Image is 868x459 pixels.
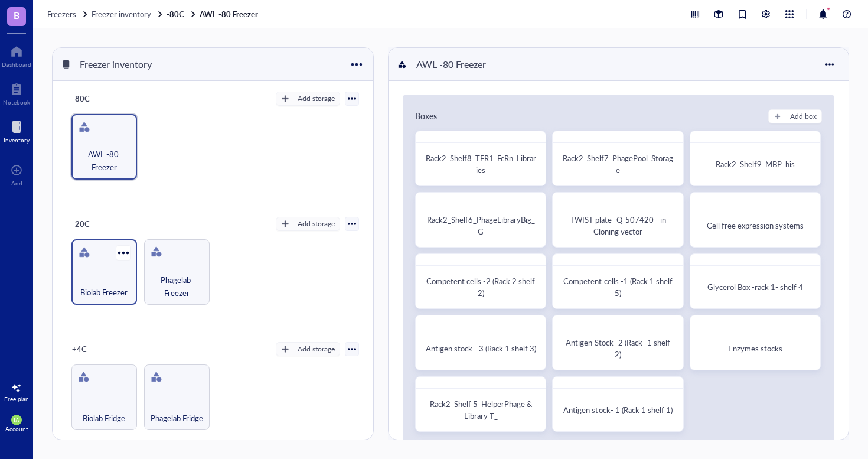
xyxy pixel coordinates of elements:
[74,54,157,74] div: Freezer inventory
[67,341,138,357] div: +4C
[80,286,128,299] span: Biolab Freezer
[2,61,31,68] div: Dashboard
[276,342,340,356] button: Add storage
[92,8,151,19] span: Freezer inventory
[415,109,437,123] div: Boxes
[707,281,803,292] span: Glycerol Box -rack 1- shelf 4
[298,93,335,104] div: Add storage
[3,99,30,106] div: Notebook
[5,425,28,432] div: Account
[11,180,22,187] div: Add
[276,92,340,106] button: Add storage
[790,111,817,122] div: Add box
[47,8,76,19] span: Freezers
[92,9,164,19] a: Freezer inventory
[151,412,203,425] span: Phagelab Fridge
[77,148,131,174] span: AWL -80 Freezer
[83,412,125,425] span: Biolab Fridge
[3,80,30,106] a: Notebook
[167,9,260,19] a: -80CAWL -80 Freezer
[298,344,335,354] div: Add storage
[707,220,804,231] span: Cell free expression systems
[67,90,138,107] div: -80C
[298,219,335,229] div: Add storage
[4,395,29,402] div: Free plan
[67,216,138,232] div: -20C
[4,136,30,144] div: Inventory
[430,398,534,421] span: Rack2_Shelf 5_HelperPhage & Library T_
[14,416,19,424] span: IA
[149,274,204,300] span: Phagelab Freezer
[47,9,89,19] a: Freezers
[276,217,340,231] button: Add storage
[426,275,537,298] span: Competent cells -2 (Rack 2 shelf 2)
[426,343,536,354] span: Antigen stock - 3 (Rack 1 shelf 3)
[426,152,536,175] span: Rack2_Shelf8_TFR1_FcRn_Libraries
[411,54,491,74] div: AWL -80 Freezer
[2,42,31,68] a: Dashboard
[4,118,30,144] a: Inventory
[566,337,671,360] span: Antigen Stock -2 (Rack -1 shelf 2)
[563,152,673,175] span: Rack2_Shelf7_PhagePool_Storage
[427,214,535,237] span: Rack2_Shelf6_PhageLibraryBig_G
[563,275,674,298] span: Competent cells -1 (Rack 1 shelf 5)
[716,158,795,170] span: Rack2_Shelf9_MBP_his
[768,109,822,123] button: Add box
[14,8,20,22] span: B
[728,343,782,354] span: Enzymes stocks
[570,214,668,237] span: TWIST plate- Q-507420 - in Cloning vector
[563,404,672,415] span: Antigen stock- 1 (Rack 1 shelf 1)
